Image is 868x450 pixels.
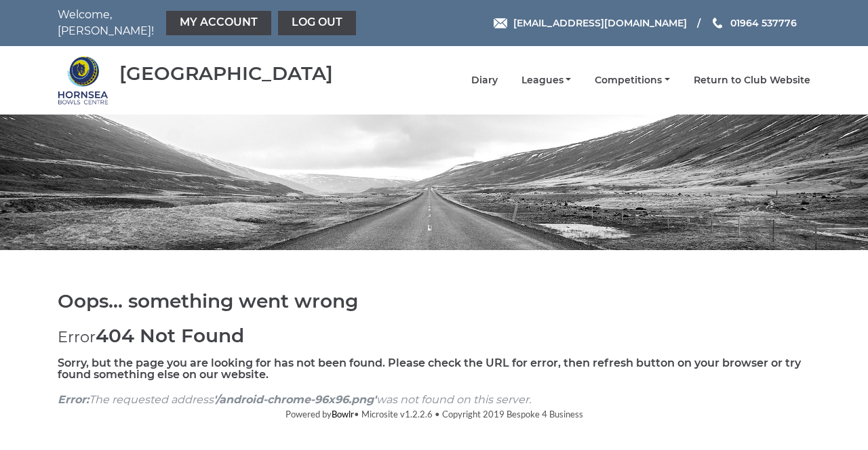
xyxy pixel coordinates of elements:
[166,11,271,35] a: My Account
[58,327,96,346] small: Error
[58,55,108,106] img: Hornsea Bowls Centre
[730,17,797,29] span: 01964 537776
[58,7,359,39] nav: Welcome, [PERSON_NAME]!
[595,74,670,87] a: Competitions
[278,11,356,35] a: Log out
[494,18,507,28] img: Email
[119,63,333,84] div: [GEOGRAPHIC_DATA]
[713,18,722,28] img: Phone us
[694,74,810,87] a: Return to Club Website
[513,17,687,29] span: [EMAIL_ADDRESS][DOMAIN_NAME]
[285,409,583,420] span: Powered by • Microsite v1.2.2.6 • Copyright 2019 Bespoke 4 Business
[58,291,810,312] h1: Oops... something went wrong
[521,74,572,87] a: Leagues
[494,16,687,30] a: Email [EMAIL_ADDRESS][DOMAIN_NAME]
[58,392,810,408] div: The requested address was not found on this server.
[471,74,498,87] a: Diary
[58,325,810,346] div: 404 Not Found
[214,393,376,406] strong: '/android-chrome-96x96.png'
[58,393,89,406] strong: Error:
[58,357,810,381] div: Sorry, but the page you are looking for has not been found. Please check the URL for error, then ...
[332,409,354,420] a: Bowlr
[711,16,797,30] a: Phone us 01964 537776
